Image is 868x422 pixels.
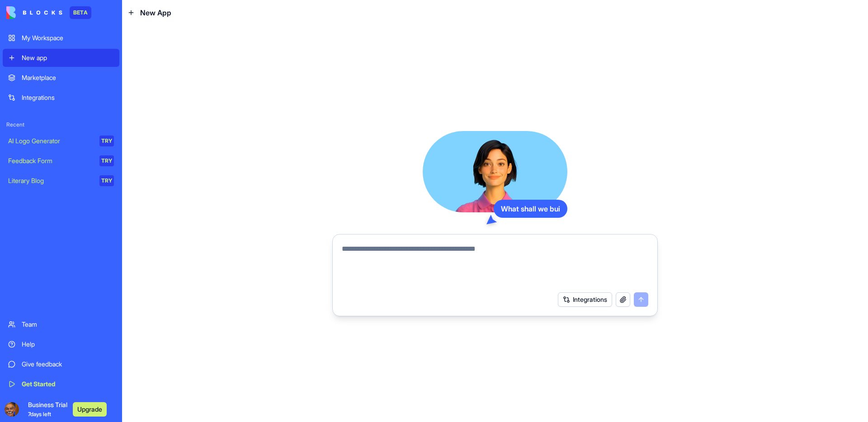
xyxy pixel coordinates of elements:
div: AI Logo Generator [8,136,93,145]
div: Literary Blog [8,176,93,185]
div: TRY [99,175,114,186]
div: BETA [70,6,91,19]
span: 7 days left [28,411,51,417]
div: New app [22,53,114,62]
a: Get Started [3,375,119,393]
div: My Workspace [22,33,114,42]
img: logo [6,6,62,19]
div: Feedback Form [8,156,93,165]
a: AI Logo GeneratorTRY [3,132,119,150]
a: Give feedback [3,355,119,373]
div: TRY [99,136,114,146]
span: Business Trial [28,400,67,418]
a: New app [3,49,119,67]
a: Team [3,315,119,333]
div: Help [22,340,114,349]
a: Feedback FormTRY [3,152,119,170]
a: Marketplace [3,69,119,87]
div: TRY [99,155,114,166]
a: My Workspace [3,29,119,47]
span: Recent [3,121,119,128]
div: Marketplace [22,73,114,82]
div: Team [22,320,114,329]
a: Integrations [3,89,119,107]
button: Integrations [558,292,612,307]
button: Upgrade [73,402,107,417]
a: Help [3,335,119,353]
span: New App [140,7,171,18]
div: Integrations [22,93,114,102]
div: Give feedback [22,360,114,369]
img: ACg8ocK2kTkKtuy9Rj52bCnz-ACL5BkdmUiXeN6zY8bY8ohBGj4TugmC=s96-c [5,402,19,417]
div: What shall we bui [494,200,567,218]
a: BETA [6,6,91,19]
div: Get Started [22,380,114,389]
a: Literary BlogTRY [3,172,119,190]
